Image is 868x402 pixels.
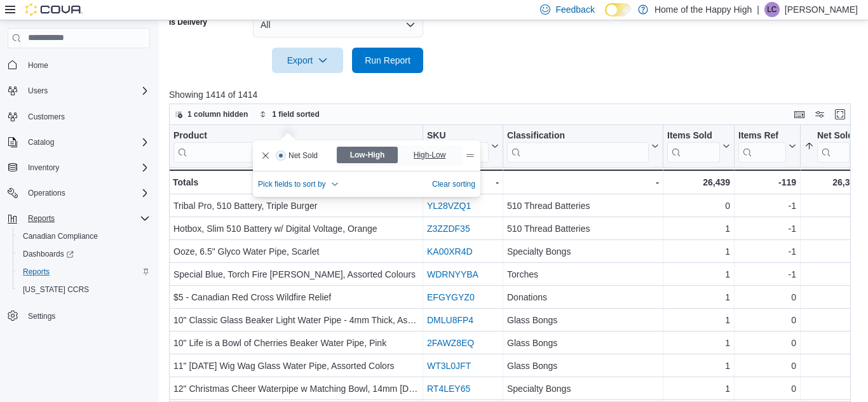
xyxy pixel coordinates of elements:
div: 0 [804,267,860,282]
p: | [757,2,759,17]
span: Catalog [23,135,150,150]
div: 0 [738,290,796,305]
button: Customers [3,107,155,126]
a: RT4LEY65 [427,384,470,394]
button: Remove Net Sold from data grid sort [258,148,273,163]
a: YL28VZQ1 [427,201,471,211]
span: Users [28,86,48,96]
button: 1 field sorted [254,107,325,122]
span: Inventory [28,163,59,173]
a: Z3ZZDF35 [427,224,470,234]
span: Clear sorting [432,179,475,189]
div: Drag handle [465,151,475,161]
div: Totals [173,175,419,190]
a: WT3L0JFT [427,361,471,371]
span: Customers [28,112,65,122]
span: Inventory [23,160,150,175]
div: -1 [738,267,796,282]
div: 1 [667,244,730,259]
div: 1 [667,381,730,396]
a: WDRNYYBA [427,269,478,279]
div: 510 Thread Batteries [507,221,659,236]
button: Export [272,48,343,73]
button: Enter fullscreen [832,107,848,122]
div: 0 [738,381,796,396]
span: Reports [28,213,55,224]
div: - [507,175,659,190]
div: 1 [804,335,860,351]
span: Pick fields to sort by [258,179,326,189]
div: 10" Classic Glass Beaker Light Water Pipe - 4mm Thick, Assorted Colours [173,312,419,328]
span: High-Low [414,145,449,164]
button: Items Ref [738,130,796,162]
div: 0 [738,358,796,373]
input: Dark Mode [605,3,632,17]
div: 1 [667,335,730,351]
span: Home [23,57,150,73]
a: [US_STATE] CCRS [18,282,94,297]
div: 1 [667,312,730,328]
div: 11" [DATE] Wig Wag Glass Water Pipe, Assorted Colors [173,358,419,373]
div: 0 [804,244,860,259]
button: Clear sorting [432,177,475,192]
div: 12" Christmas Cheer Waterpipe w Matching Bowl, 14mm [DEMOGRAPHIC_DATA] [173,381,419,396]
button: Product [173,130,419,162]
span: Users [23,83,150,98]
div: Donations [507,290,659,305]
span: [US_STATE] CCRS [23,285,89,295]
div: Items Sold [667,130,720,142]
div: Specialty Bongs [507,381,659,396]
div: -1 [738,221,796,236]
div: 0 [738,312,796,328]
div: 26,320 [804,175,860,190]
div: -1 [738,198,796,213]
div: Items Ref [738,130,786,162]
button: Operations [3,184,155,202]
a: Dashboards [18,246,79,262]
span: Reports [23,267,50,277]
button: Users [3,82,155,100]
a: Reports [18,264,55,279]
div: -1 [804,198,860,213]
div: Product [173,130,409,142]
button: Net Sold [804,130,860,162]
div: -119 [738,175,796,190]
div: 1 [667,267,730,282]
span: Catalog [28,137,54,147]
span: Home [28,60,48,70]
div: 26,439 [667,175,730,190]
div: Net Sold [817,130,850,142]
div: Items Sold [667,130,720,162]
div: 0 [804,221,860,236]
div: Classification [507,130,649,162]
div: 0 [667,198,730,213]
div: 1 [667,290,730,305]
p: Showing 1414 of 1414 [169,88,858,101]
p: Home of the Happy High [654,2,752,17]
button: Operations [23,185,71,201]
span: Run Report [365,54,410,67]
button: Reports [3,210,155,227]
label: High-Low [399,145,463,164]
div: Lilly Colborn [764,2,780,17]
a: Canadian Compliance [18,229,103,244]
button: SKU [427,130,499,162]
button: 1 column hidden [170,107,253,122]
span: Export [280,48,336,73]
button: Inventory [23,160,64,175]
div: Hotbox, Slim 510 Battery w/ Digital Voltage, Orange [173,221,419,236]
div: 1 [804,381,860,396]
a: KA00XR4D [427,246,473,257]
span: Operations [23,185,150,201]
div: Product [173,130,409,162]
span: 1 column hidden [187,109,248,119]
div: SKU URL [427,130,489,162]
button: Settings [3,306,155,325]
button: Run Report [352,48,423,73]
button: Pick fields to sort by [258,177,339,192]
div: Torches [507,267,659,282]
div: Ooze, 6.5" Glyco Water Pipe, Scarlet [173,244,419,259]
div: Net Sold [817,130,850,162]
div: SKU [427,130,489,142]
button: Items Sold [667,130,730,162]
